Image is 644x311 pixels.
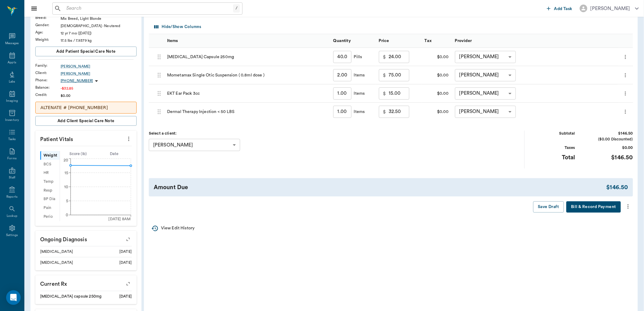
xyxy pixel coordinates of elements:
[60,151,96,157] div: Score ( lb )
[621,70,630,80] button: more
[530,153,575,162] div: Total
[28,2,40,15] button: Close drawer
[422,84,452,103] div: $0.00
[35,275,137,291] p: Current Rx
[389,106,409,118] input: 0.00
[56,48,115,55] span: Add patient Special Care Note
[164,84,330,103] div: EKT Ear Pack 3cc
[149,139,240,151] div: [PERSON_NAME]
[590,5,630,12] div: [PERSON_NAME]
[40,104,131,111] p: ALTENATE # [PHONE_NUMBER]
[64,4,233,13] input: Search
[40,203,60,212] div: Pain
[109,217,131,221] tspan: [DATE] 8AM
[61,16,137,21] div: Mix Breed, Light Blonde
[35,92,61,97] div: Credit :
[587,131,633,136] div: $146.50
[422,103,452,121] div: $0.00
[6,290,21,305] div: Open Intercom Messenger
[7,156,16,161] div: Forms
[61,71,137,76] a: [PERSON_NAME]
[566,201,621,213] button: Bill & Record Payment
[425,32,432,49] div: Tax
[530,131,575,136] div: Subtotal
[153,22,203,32] button: Select columns
[58,118,114,124] span: Add client Special Care Note
[61,38,137,43] div: 17.5 lbs / 7.9379 kg
[96,151,132,157] div: Date
[119,249,132,255] div: [DATE]
[452,34,618,48] div: Provider
[164,48,330,66] div: [MEDICAL_DATA] Capsule 250mg
[389,87,409,100] input: 0.00
[389,69,409,81] input: 0.00
[623,201,633,212] button: more
[376,34,422,48] div: Price
[40,151,60,160] div: Weight
[40,177,60,186] div: Temp
[6,99,18,103] div: Imaging
[35,131,137,146] p: Patient Vitals
[544,3,575,14] button: Add Task
[389,51,409,63] input: 0.00
[35,37,61,42] div: Weight :
[35,85,61,90] div: Balance :
[455,69,516,81] div: [PERSON_NAME]
[8,60,16,65] div: Appts
[40,169,60,178] div: HR
[455,32,472,49] div: Provider
[414,52,417,62] button: message
[64,185,68,189] tspan: 10
[61,64,137,69] a: [PERSON_NAME]
[352,54,362,60] div: Pills
[9,175,15,180] div: Staff
[61,93,137,98] div: $0.00
[40,186,60,195] div: Resp
[422,34,452,48] div: Tax
[119,260,132,266] div: [DATE]
[9,80,15,84] div: Labs
[6,195,18,199] div: Reports
[607,183,628,192] div: $146.50
[66,199,68,203] tspan: 5
[35,116,137,126] button: Add client Special Care Note
[40,195,60,204] div: BP Dia
[161,225,194,231] p: View Edit History
[587,136,633,142] div: ($0.00 Discounted)
[383,53,386,61] p: $
[379,32,389,49] div: Price
[422,66,452,84] div: $0.00
[330,34,376,48] div: Quantity
[35,15,61,20] div: Breed :
[119,294,132,299] div: [DATE]
[167,32,178,49] div: Items
[61,78,93,83] p: [PHONE_NUMBER]
[575,3,644,14] button: [PERSON_NAME]
[455,106,516,118] div: [PERSON_NAME]
[587,145,633,151] div: $0.00
[61,30,137,36] div: 12 yr 7 mo ([DATE])
[61,23,137,29] div: [DEMOGRAPHIC_DATA] - Neutered
[40,249,73,255] div: [MEDICAL_DATA]
[164,66,330,84] div: Mometamax Single Otic Suspension ( 0.8ml dose )
[422,48,452,66] div: $0.00
[61,86,137,91] div: -$32.85
[66,213,68,217] tspan: 0
[35,70,61,76] div: Client :
[533,201,564,213] button: Save Draft
[35,231,137,246] p: Ongoing diagnosis
[40,212,60,221] div: Perio
[40,294,101,299] div: [MEDICAL_DATA] capsule 250mg
[5,41,19,46] div: Messages
[35,22,61,28] div: Gender :
[621,52,630,62] button: more
[35,77,61,83] div: Phone :
[164,34,330,48] div: Items
[383,72,386,79] p: $
[35,63,61,68] div: Family :
[149,131,240,136] div: Select a client:
[65,171,68,175] tspan: 15
[352,109,365,115] div: Items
